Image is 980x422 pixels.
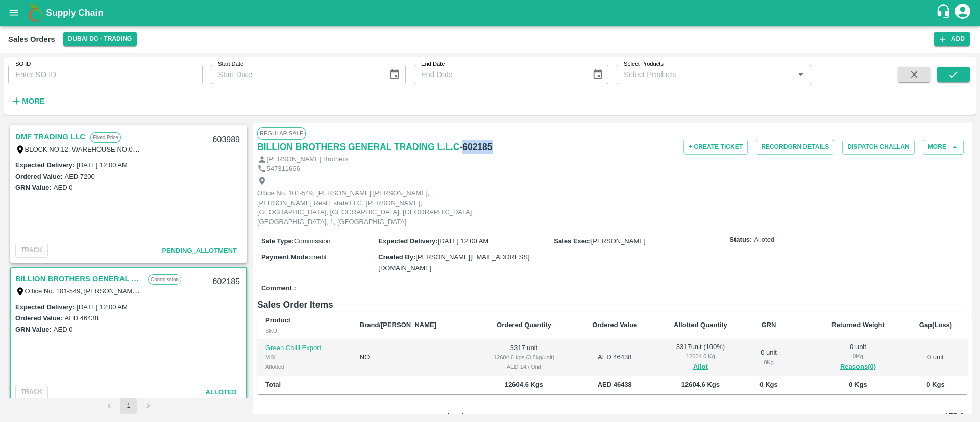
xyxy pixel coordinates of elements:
button: Dispatch Challan [842,140,915,155]
label: Expected Delivery : [15,161,75,169]
b: 0 Kgs [849,381,867,388]
label: GRN Value: [15,184,52,191]
p: Fruit Price [435,411,567,422]
td: 0 unit [903,339,968,377]
b: 0 Kgs [759,381,777,388]
b: Gap(Loss) [919,321,952,329]
button: + Create Ticket [683,140,748,155]
td: AED 46438 [575,339,655,377]
b: Product [265,316,290,324]
span: [PERSON_NAME][EMAIL_ADDRESS][DOMAIN_NAME] [378,253,529,272]
label: End Date [421,60,445,68]
td: 3317 unit [473,339,574,377]
button: More [923,140,964,155]
nav: pagination navigation [100,398,158,414]
span: [PERSON_NAME] [591,237,646,245]
label: AED 7200 [64,172,94,180]
span: Regular Sale [257,127,306,139]
label: Start Date [218,60,243,68]
input: Start Date [211,65,381,84]
h6: - 602185 [459,140,492,154]
div: 12604.6 kgs (3.8kg/unit) [481,353,566,362]
label: Ordered Value: [15,172,62,180]
h6: AED 0 [875,411,964,421]
a: BILLION BROTHERS GENERAL TRADING L.L.C [257,140,459,154]
button: More [8,92,47,110]
label: BLOCK NO:12, WAREHOUSE NO:05, [GEOGRAPHIC_DATA] THIRD, AL AWEER FRUIT AND [GEOGRAPHIC_DATA], [GEO... [25,145,904,153]
label: Comment : [261,284,296,293]
span: credit [310,253,327,261]
p: Green Chilli Export [265,343,344,353]
div: 602185 [207,270,246,294]
span: Pending_Allotment [162,246,237,254]
div: 0 Kg [821,352,895,361]
p: [PERSON_NAME] Brothers [267,155,349,164]
b: 12604.6 Kgs [681,381,720,388]
b: Ordered Value [592,321,637,329]
label: Created By : [378,253,415,261]
label: AED 0 [54,326,73,333]
b: Total [265,381,281,388]
div: customer-support [936,4,953,22]
label: [DATE] 12:00 AM [77,161,127,169]
label: Expected Delivery : [378,237,437,245]
b: Allotted Quantity [674,321,727,329]
h6: Sales Order Items [257,297,968,312]
input: Enter SO ID [8,65,203,84]
b: Ordered Quantity [497,321,551,329]
label: Sales Exec : [554,237,591,245]
label: Payment Mode : [261,253,310,261]
b: 12604.6 Kgs [505,381,543,388]
div: 603989 [207,128,246,152]
label: Status: [729,235,752,245]
td: NO [352,339,474,377]
button: Reasons(0) [821,361,895,373]
div: AED 14 / Unit [481,362,566,371]
button: Select DC [63,32,137,46]
img: logo [26,3,46,23]
button: RecordGRN Details [756,140,834,155]
button: open drawer [2,1,26,24]
button: Choose date [385,65,404,84]
button: Open [794,68,807,81]
p: 547311666 [267,164,300,174]
label: SO ID [15,60,31,68]
input: Select Products [620,68,791,81]
a: DMF TRADING LLC [15,130,85,143]
p: Commission [148,274,181,285]
span: [DATE] 12:00 AM [438,237,488,245]
div: 0 unit [754,348,783,367]
b: AED 46438 [598,381,632,388]
b: Returned Weight [831,321,885,329]
label: Ordered Value: [15,314,62,322]
div: Sales Orders [8,33,55,46]
div: SKU [265,326,344,335]
b: GRN [762,321,776,329]
p: Office No. 101-549, [PERSON_NAME] [PERSON_NAME], , [PERSON_NAME] Real Estate LLC, [PERSON_NAME], ... [257,189,487,227]
div: 0 unit [821,342,895,373]
label: [DATE] 12:00 AM [77,303,127,311]
div: account of current user [953,2,972,23]
a: Supply Chain [46,6,936,20]
button: page 1 [120,398,137,414]
b: Supply Chain [46,8,103,18]
div: 3317 unit ( 100 %) [663,342,738,373]
p: Fixed Price [90,132,121,143]
label: Select Products [624,60,664,68]
div: 12604.6 Kg [663,352,738,361]
label: GRN Value: [15,326,52,333]
label: Expected Delivery : [15,303,75,311]
div: MIX [265,353,344,362]
label: AED 0 [54,184,73,191]
button: Add [934,32,970,46]
span: Alloted [206,388,237,396]
label: Office No. 101-549, [PERSON_NAME] [PERSON_NAME], , [PERSON_NAME] Real Estate LLC, [PERSON_NAME], ... [25,287,737,295]
b: 0 Kgs [926,381,944,388]
span: Commission [294,237,331,245]
input: End Date [414,65,584,84]
button: Choose date [588,65,607,84]
strong: More [22,97,45,105]
a: BILLION BROTHERS GENERAL TRADING L.L.C [15,272,143,285]
b: Brand/[PERSON_NAME] [360,321,436,329]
